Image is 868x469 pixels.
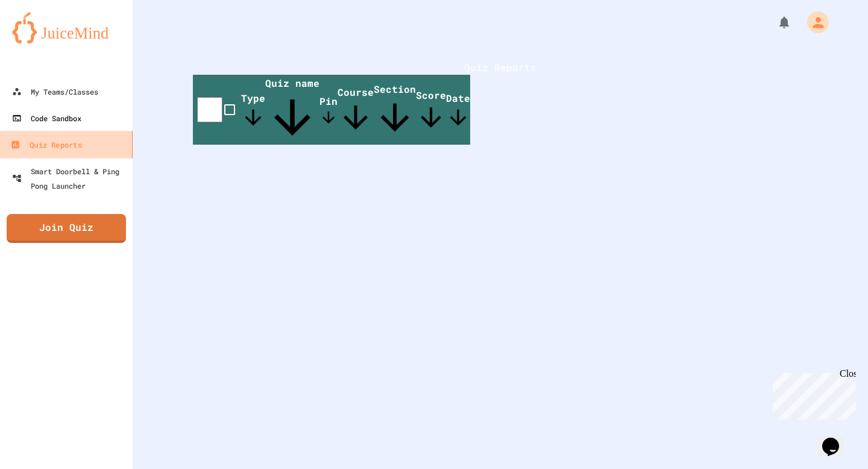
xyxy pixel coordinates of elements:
div: My Teams/Classes [12,84,98,99]
div: Smart Doorbell & Ping Pong Launcher [12,164,128,193]
span: Score [416,89,446,133]
span: Pin [319,95,338,127]
a: Join Quiz [7,214,126,243]
div: Quiz Reports [10,137,81,153]
span: Type [241,92,265,130]
input: select all desserts [197,97,222,122]
h1: Quiz Reports [193,60,808,75]
span: Section [374,83,416,139]
div: Chat with us now!Close [5,5,83,77]
span: Course [338,86,374,136]
span: Date [446,92,470,130]
img: logo-orange.svg [12,12,121,43]
iframe: chat widget [768,368,856,420]
div: My Account [794,8,832,36]
span: Quiz name [265,77,319,145]
div: Code Sandbox [12,111,81,125]
iframe: chat widget [817,421,856,457]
